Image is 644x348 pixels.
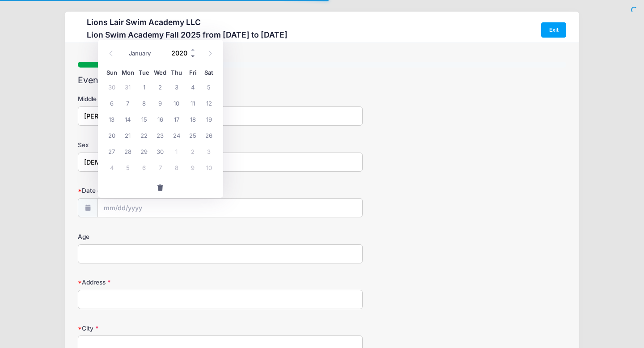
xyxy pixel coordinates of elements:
[201,70,217,76] span: Sat
[104,159,120,175] span: October 4, 2020
[152,79,168,95] span: September 2, 2020
[120,127,136,143] span: September 21, 2020
[120,79,136,95] span: August 31, 2020
[104,111,120,127] span: September 13, 2020
[78,324,241,333] label: City
[185,111,201,127] span: September 18, 2020
[87,17,288,27] h3: Lions Lair Swim Academy LLC
[201,79,217,95] span: September 5, 2020
[136,70,152,76] span: Tue
[169,95,185,111] span: September 10, 2020
[136,111,152,127] span: September 15, 2020
[120,143,136,159] span: September 28, 2020
[201,143,217,159] span: October 3, 2020
[185,79,201,95] span: September 4, 2020
[136,143,152,159] span: September 29, 2020
[78,94,241,103] label: Middle Name
[152,111,168,127] span: September 16, 2020
[201,95,217,111] span: September 12, 2020
[185,70,201,76] span: Fri
[169,70,185,76] span: Thu
[169,111,185,127] span: September 17, 2020
[169,143,185,159] span: October 1, 2020
[78,186,241,195] label: Date of Birth
[152,159,168,175] span: October 7, 2020
[152,143,168,159] span: September 30, 2020
[167,46,196,59] input: Year
[78,140,241,149] label: Sex
[152,127,168,143] span: September 23, 2020
[104,143,120,159] span: September 27, 2020
[78,232,241,241] label: Age
[201,127,217,143] span: September 26, 2020
[185,95,201,111] span: September 11, 2020
[120,159,136,175] span: October 5, 2020
[136,127,152,143] span: September 22, 2020
[78,278,241,287] label: Address
[169,79,185,95] span: September 3, 2020
[136,95,152,111] span: September 8, 2020
[104,95,120,111] span: September 6, 2020
[169,159,185,175] span: October 8, 2020
[185,127,201,143] span: September 25, 2020
[169,127,185,143] span: September 24, 2020
[125,47,165,59] select: Month
[120,111,136,127] span: September 14, 2020
[104,79,120,95] span: August 30, 2020
[201,159,217,175] span: October 10, 2020
[185,159,201,175] span: October 9, 2020
[120,70,136,76] span: Mon
[136,159,152,175] span: October 6, 2020
[201,111,217,127] span: September 19, 2020
[152,95,168,111] span: September 9, 2020
[152,70,168,76] span: Wed
[87,30,288,39] h3: Lion Swim Academy Fall 2025 from [DATE] to [DATE]
[97,198,363,217] input: mm/dd/yyyy
[120,95,136,111] span: September 7, 2020
[185,143,201,159] span: October 2, 2020
[104,127,120,143] span: September 20, 2020
[104,70,120,76] span: Sun
[78,75,566,85] h2: Event Registration Information
[136,79,152,95] span: September 1, 2020
[541,22,566,38] a: Exit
